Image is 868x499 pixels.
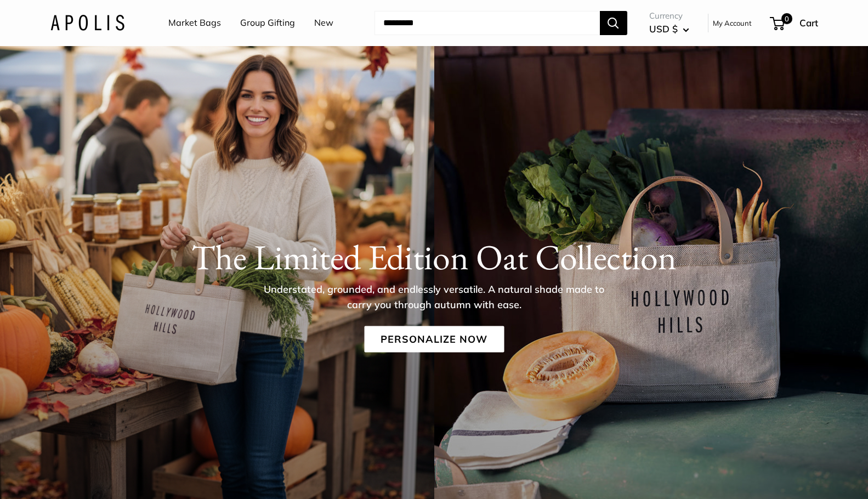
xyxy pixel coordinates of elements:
a: New [314,15,333,31]
span: Cart [799,17,818,29]
p: Understated, grounded, and endlessly versatile. A natural shade made to carry you through autumn ... [256,282,612,313]
img: Apolis [50,15,124,31]
a: My Account [713,16,752,30]
iframe: Sign Up via Text for Offers [9,457,117,490]
h1: The Limited Edition Oat Collection [50,236,818,278]
span: USD $ [649,23,678,35]
a: Market Bags [168,15,221,31]
input: Search... [375,11,600,35]
span: Currency [649,8,689,24]
button: USD $ [649,20,689,38]
span: 0 [781,13,792,24]
a: 0 Cart [771,14,818,32]
a: Group Gifting [240,15,295,31]
button: Search [600,11,627,35]
a: Personalize Now [364,326,504,353]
